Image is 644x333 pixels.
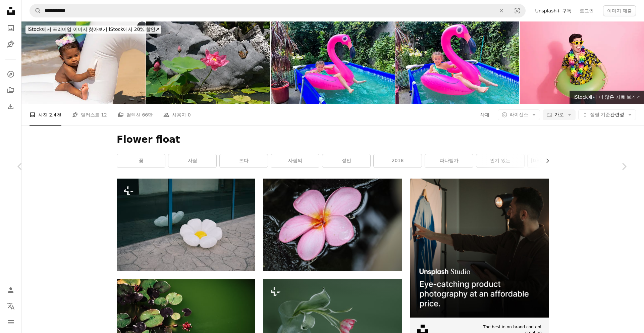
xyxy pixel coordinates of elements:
a: 컬렉션 [4,84,17,97]
button: 메뉴 [4,316,17,329]
img: Girl relaxing on pink flamingo float in backyard pool [271,21,395,104]
img: 물 위에 떠 있는 분홍색 꽃 [263,179,402,271]
button: 정렬 기준관련성 [578,109,636,120]
a: 사용자 0 [163,104,191,126]
img: file-1715714098234-25b8b4e9d8faimage [410,179,549,317]
a: 컬렉션 66만 [118,104,153,126]
button: 라이선스 [498,109,540,120]
button: 이미지 제출 [603,5,636,16]
button: 삭제 [480,109,490,120]
img: 풍선 반지를 착용한 열대 의상을 입은 청년이 분홍색 배경에 여름의 즐거움을 즐기고 있습니다. [520,21,644,104]
span: 12 [101,111,107,118]
span: 0 [188,111,191,118]
img: 뒤뜰 수영장에서 분홍색 플라밍고 플로트에서 휴식을 취하는 소녀 [395,21,520,104]
a: 다음 [604,134,644,199]
a: 로그인 [576,5,598,16]
a: 꽃 [117,154,165,168]
a: 사진 [4,21,17,35]
a: Unsplash+ 구독 [531,5,575,16]
img: 큰 흰 꽃이 땅에 놓여 있습니다. [117,179,255,271]
img: 해변에서 풍선 유니콘과 노는 아기 소녀 [21,21,146,104]
button: 삭제 [494,4,509,17]
span: 관련성 [590,111,624,118]
button: 시각적 검색 [509,4,525,17]
span: 정렬 기준 [590,112,610,117]
button: Unsplash 검색 [30,4,41,17]
a: [GEOGRAPHIC_DATA] [528,154,576,168]
a: iStock에서 더 많은 자료 보기↗ [570,91,644,104]
button: 언어 [4,299,17,313]
a: 인기 있는 [476,154,524,168]
a: 로그인 / 가입 [4,283,17,297]
a: 뜨다 [220,154,268,168]
a: 물줄기에 수련 [117,322,255,328]
a: 다운로드 내역 [4,100,17,113]
a: 사람의 [271,154,319,168]
button: 가로 [543,109,576,120]
a: 탐색 [4,67,17,81]
a: 성인 [322,154,370,168]
a: 큰 흰 꽃이 땅에 놓여 있습니다. [117,222,255,228]
span: 66만 [142,111,153,118]
span: iStock에서 더 많은 자료 보기 ↗ [574,94,640,100]
span: iStock에서 프리미엄 이미지 찾아보기 | [28,27,109,32]
span: 가로 [554,111,564,118]
img: 여름 연꽃 연못은 비에 피어난다 고전 시 자연 잎 꽃 시적 민족 스타일 중국-세련 고대 운율 바람과 비 잔물결 이슬 전통 꽃잎 [146,21,270,104]
a: 2018 [374,154,422,168]
a: iStock에서 프리미엄 이미지 찾아보기|iStock에서 20% 할인↗ [21,21,165,38]
a: 일러스트 [4,38,17,51]
a: 일러스트 12 [72,104,107,126]
h1: Flower float [117,134,549,146]
button: 목록을 오른쪽으로 스크롤 [541,154,549,168]
span: iStock에서 20% 할인 ↗ [28,27,159,32]
a: 파나벵가 [425,154,473,168]
a: 유리 꽃병에 담긴 분홍색 튤립 하나 [263,322,402,328]
a: 사람 [168,154,216,168]
form: 사이트 전체에서 이미지 찾기 [30,4,526,17]
a: 물 위에 떠 있는 분홍색 꽃 [263,222,402,228]
span: 라이선스 [509,112,528,117]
